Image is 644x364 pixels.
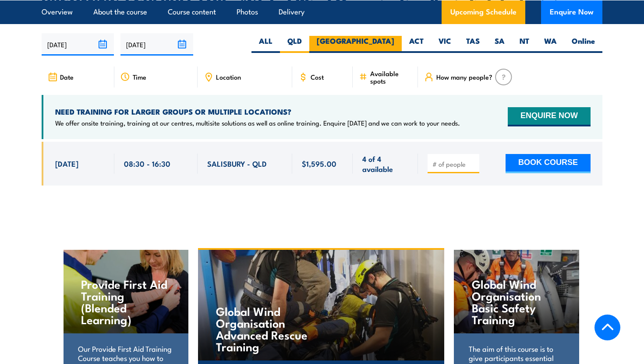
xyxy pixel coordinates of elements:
input: From date [42,33,114,56]
label: ALL [251,36,280,53]
span: 08:30 - 16:30 [124,158,170,168]
span: Time [133,73,146,80]
label: Online [564,36,602,53]
span: How many people? [436,73,492,80]
span: Date [60,73,74,80]
span: Cost [311,73,324,80]
span: 4 of 4 available [362,154,408,174]
h4: Provide First Aid Training (Blended Learning) [81,278,170,325]
label: ACT [402,36,431,53]
button: ENQUIRE NOW [508,107,591,126]
button: BOOK COURSE [506,154,591,173]
label: [GEOGRAPHIC_DATA] [309,36,402,53]
p: We offer onsite training, training at our centres, multisite solutions as well as online training... [55,119,460,127]
span: $1,595.00 [302,158,336,168]
input: # of people [432,160,476,168]
h4: Global Wind Organisation Advanced Rescue Training [216,305,319,352]
label: NT [512,36,537,53]
span: SALISBURY - QLD [207,158,267,168]
span: [DATE] [55,158,78,168]
label: TAS [459,36,487,53]
label: QLD [280,36,309,53]
label: WA [537,36,564,53]
label: SA [487,36,512,53]
input: To date [120,33,193,56]
span: Location [216,73,241,80]
h4: Global Wind Organisation Basic Safety Training [472,278,561,325]
span: Available spots [370,70,412,84]
h4: NEED TRAINING FOR LARGER GROUPS OR MULTIPLE LOCATIONS? [55,107,460,116]
label: VIC [431,36,459,53]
